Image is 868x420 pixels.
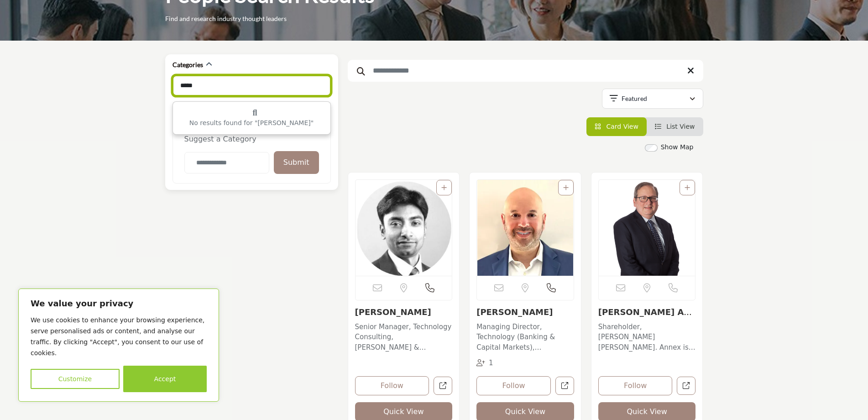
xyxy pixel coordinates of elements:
button: Follow [476,376,551,395]
a: Open Listing in new tab [356,180,452,276]
a: Add To List [441,184,447,191]
h2: Categories [173,60,203,69]
a: Open Listing in new tab [477,180,574,276]
p: Find and research industry thought leaders [165,14,287,23]
span: 1 [489,359,493,367]
h3: Adam Hirsh [476,307,574,317]
a: Open alan-i-annex in new tab [677,377,695,395]
a: Add To List [563,184,569,191]
a: Shareholder, [PERSON_NAME] [PERSON_NAME]. Annex is Co-Chair of the firm’s Global Corporate Practi... [598,320,696,353]
button: Accept [123,366,207,392]
img: Abishek Chaki [356,180,452,276]
a: Managing Director, Technology (Banking & Capital Markets), [PERSON_NAME] is a Managing Director i... [476,320,574,353]
a: [PERSON_NAME] [476,307,553,317]
img: Alan I. Annex [599,180,695,276]
button: Follow [355,376,429,395]
button: Featured [602,89,703,109]
h3: Abishek Chaki [355,307,453,317]
a: View Card [595,123,638,130]
p: Shareholder, [PERSON_NAME] [PERSON_NAME]. Annex is Co-Chair of the firm’s Global Corporate Practi... [598,322,696,353]
p: Senior Manager, Technology Consulting, [PERSON_NAME] & [PERSON_NAME] [PERSON_NAME] is a [US_STATE... [355,322,453,353]
a: Open Listing in new tab [599,180,695,276]
button: Customize [31,369,120,389]
a: Add To List [685,184,690,191]
span: Card View [606,123,638,130]
p: We value your privacy [31,298,207,309]
p: We use cookies to enhance your browsing experience, serve personalised ads or content, and analys... [31,315,207,358]
li: List View [647,117,703,136]
a: [PERSON_NAME] [355,307,431,317]
span: List View [666,123,695,130]
input: Category Name [184,152,269,173]
h3: Alan I. Annex [598,307,696,317]
a: Open adam-hirsh in new tab [555,377,574,395]
input: Search Keyword [348,60,703,82]
a: [PERSON_NAME] Annex [598,307,695,327]
img: Adam Hirsh [477,180,574,276]
input: Search Category [173,75,331,96]
button: Follow [598,376,673,395]
span: Suggest a Category [184,135,256,143]
p: Managing Director, Technology (Banking & Capital Markets), [PERSON_NAME] is a Managing Director i... [476,322,574,353]
div: No results found for "[PERSON_NAME]" [173,102,330,134]
li: Card View [586,117,647,136]
a: Senior Manager, Technology Consulting, [PERSON_NAME] & [PERSON_NAME] [PERSON_NAME] is a [US_STATE... [355,320,453,353]
p: Featured [622,94,647,103]
div: Followers [476,358,493,368]
a: View List [655,123,695,130]
a: Open abishek-chaki in new tab [434,377,452,395]
label: Show Map [661,142,694,152]
button: Submit [274,151,319,174]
